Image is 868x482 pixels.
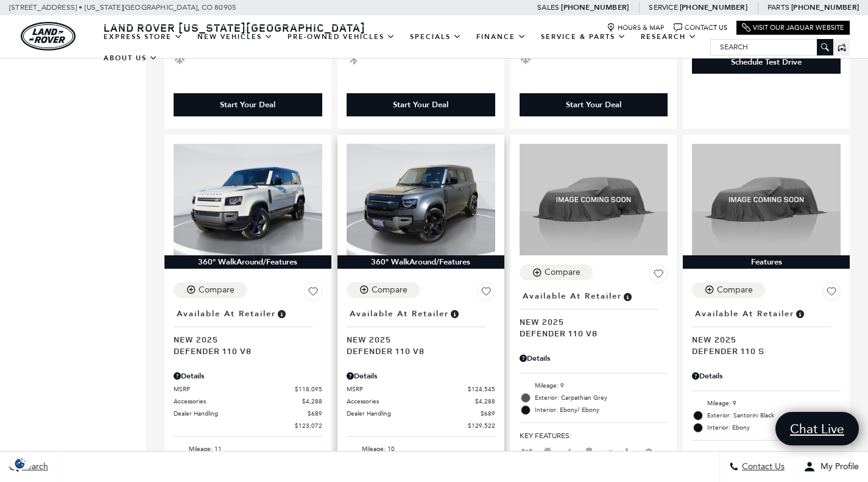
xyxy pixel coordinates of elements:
div: Start Your Deal [220,99,275,110]
div: Start Your Deal [520,93,668,116]
span: Vehicle is in stock and ready for immediate delivery. Due to demand, availability is subject to c... [622,289,633,303]
div: Pricing Details - Defender 110 S [692,370,841,381]
div: Pricing Details - Defender 110 V8 [174,370,322,381]
nav: Main Navigation [96,26,710,69]
span: Defender 110 V8 [520,327,659,339]
img: 2025 Land Rover Defender 110 V8 [174,144,322,255]
div: Compare [717,285,753,296]
li: Mileage: 9 [520,380,668,392]
span: Keyless Entry [644,449,658,458]
button: Open user profile menu [794,452,868,482]
span: $4,288 [302,397,322,406]
img: Land Rover [21,22,76,51]
span: New 2025 [692,333,831,345]
a: [PHONE_NUMBER] [680,2,747,12]
img: 2025 Land Rover Defender 110 V8 [520,144,668,255]
a: Available at RetailerNew 2025Defender 110 S [692,305,841,356]
span: Android Auto [540,449,555,458]
span: Key Features : [692,447,841,460]
span: Backup Camera [582,449,596,458]
span: AWD [520,449,534,458]
span: Vehicle is in stock and ready for immediate delivery. Due to demand, availability is subject to c... [276,307,287,321]
button: Save Vehicle [822,282,841,305]
a: Available at RetailerNew 2025Defender 110 V8 [347,305,495,356]
span: My Profile [816,462,859,472]
div: Schedule Test Drive [731,57,802,68]
div: Start Your Deal [174,93,322,116]
a: Dealer Handling $689 [174,409,322,418]
a: $129,522 [347,421,495,430]
span: Land Rover [US_STATE][GEOGRAPHIC_DATA] [104,20,365,35]
a: [PHONE_NUMBER] [791,2,859,12]
button: Save Vehicle [304,282,322,305]
a: Pre-Owned Vehicles [280,26,403,48]
span: $123,072 [295,421,322,430]
span: Apple Car-Play [561,449,576,458]
input: Search [711,40,833,54]
a: land-rover [21,22,76,51]
span: Accessories [347,397,475,406]
span: $129,522 [468,421,495,430]
span: Accessories [174,397,302,406]
a: EXPRESS STORE [96,26,190,48]
span: Defender 110 V8 [174,345,313,356]
a: Visit Our Jaguar Website [742,23,844,32]
a: About Us [96,48,165,69]
div: Compare [372,285,408,296]
span: Heated Seats [623,449,638,458]
span: Available at Retailer [350,307,449,321]
span: Available at Retailer [523,289,622,303]
span: Vehicle is in stock and ready for immediate delivery. Due to demand, availability is subject to c... [449,307,460,321]
div: Schedule Test Drive [692,51,841,74]
a: Chat Live [775,412,859,445]
span: $689 [481,409,495,418]
div: 360° WalkAround/Features [337,255,504,269]
a: Accessories $4,288 [174,397,322,406]
div: Pricing Details - Defender 110 V8 [520,353,668,364]
a: Land Rover [US_STATE][GEOGRAPHIC_DATA] [96,20,373,35]
a: MSRP $118,095 [174,385,322,394]
button: Compare Vehicle [520,264,593,280]
a: Accessories $4,288 [347,397,495,406]
li: Mileage: 9 [692,397,841,409]
li: Mileage: 10 [347,443,495,455]
a: Available at RetailerNew 2025Defender 110 V8 [520,288,668,339]
button: Compare Vehicle [174,282,247,298]
a: Specials [403,26,469,48]
div: Start Your Deal [347,93,495,116]
span: Defender 110 S [692,345,831,356]
span: Available at Retailer [695,307,794,321]
div: Pricing Details - Defender 110 V8 [347,370,495,381]
a: Contact Us [674,23,727,32]
span: Dealer Handling [347,409,481,418]
button: Compare Vehicle [692,282,765,298]
span: Chat Live [784,420,850,437]
span: MSRP [174,385,295,394]
span: New 2025 [347,333,486,345]
div: Compare [199,285,235,296]
span: Parts [767,3,789,12]
a: $123,072 [174,421,322,430]
span: New 2025 [520,316,659,327]
button: Compare Vehicle [347,282,420,298]
div: Features [683,255,850,269]
span: $118,095 [295,385,322,394]
span: Dealer Handling [174,409,308,418]
section: Click to Open Cookie Consent Modal [6,457,34,470]
a: Dealer Handling $689 [347,409,495,418]
a: [PHONE_NUMBER] [561,2,629,12]
span: Fog Lights [602,449,617,458]
div: Start Your Deal [393,99,448,110]
li: Mileage: 11 [174,443,322,455]
span: MSRP [347,385,468,394]
span: $124,545 [468,385,495,394]
span: Contact Us [739,462,785,472]
span: Interior: Ebony [707,422,841,434]
span: $4,288 [475,397,495,406]
span: Interior: Ebony/ Ebony [535,404,668,416]
a: MSRP $124,545 [347,385,495,394]
a: Hours & Map [607,23,665,32]
button: Save Vehicle [477,282,495,305]
img: 2025 Land Rover Defender 110 S [692,144,841,255]
button: Save Vehicle [649,264,668,288]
